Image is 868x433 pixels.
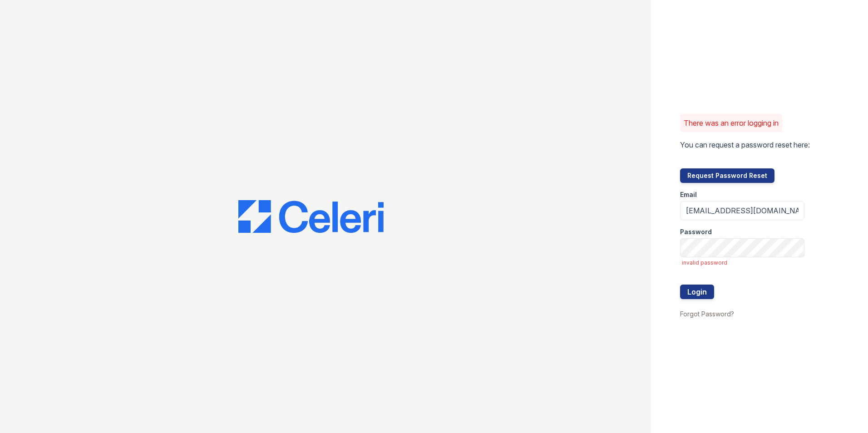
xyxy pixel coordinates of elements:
[684,118,779,128] p: There was an error logging in
[680,190,697,199] label: Email
[238,200,384,233] img: CE_Logo_Blue-a8612792a0a2168367f1c8372b55b34899dd931a85d93a1a3d3e32e68fde9ad4.png
[680,310,734,318] a: Forgot Password?
[680,285,714,299] button: Login
[680,227,712,236] label: Password
[680,168,774,183] button: Request Password Reset
[682,259,804,266] span: invalid password
[680,139,810,150] p: You can request a password reset here:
